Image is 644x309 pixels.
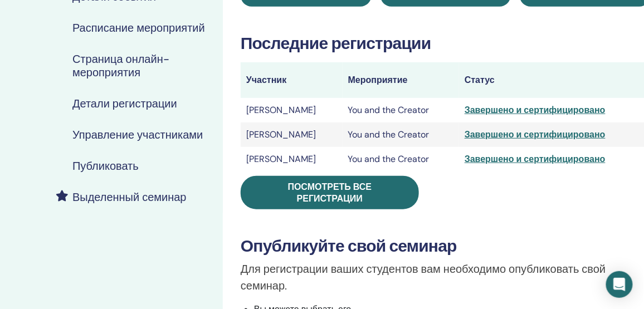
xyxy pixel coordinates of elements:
td: You and the Creator [343,98,459,122]
td: You and the Creator [343,147,459,171]
th: Участник [241,62,343,98]
span: Посмотреть все регистрации [288,181,372,204]
td: You and the Creator [343,122,459,147]
h4: Расписание мероприятий [72,21,205,35]
h4: Страница онлайн-мероприятия [72,52,214,79]
h4: Публиковать [72,159,139,173]
a: Посмотреть все регистрации [241,176,419,209]
h4: Выделенный семинар [72,190,187,204]
td: [PERSON_NAME] [241,122,343,147]
th: Мероприятие [343,62,459,98]
h4: Детали регистрации [72,97,177,110]
td: [PERSON_NAME] [241,98,343,122]
div: Open Intercom Messenger [606,271,633,298]
h4: Управление участниками [72,128,203,141]
td: [PERSON_NAME] [241,147,343,171]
